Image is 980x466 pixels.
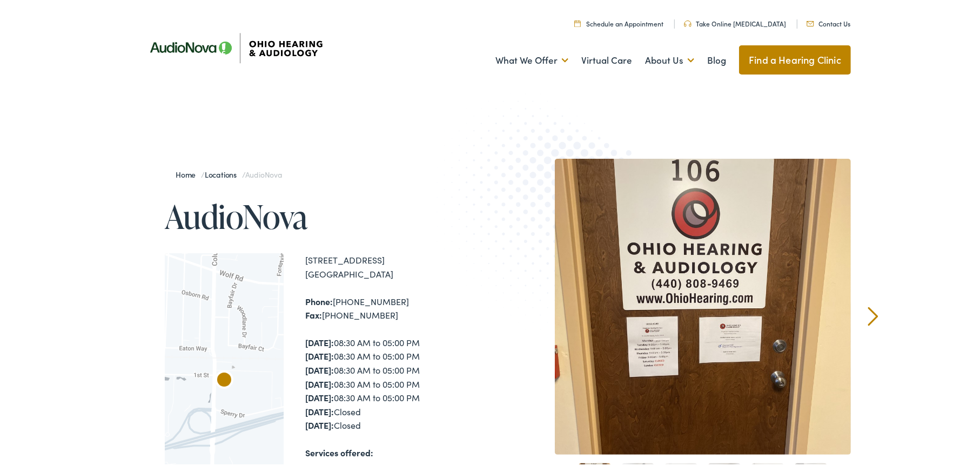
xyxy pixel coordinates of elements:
a: About Us [645,38,694,78]
strong: [DATE]: [305,362,334,374]
strong: [DATE]: [305,348,334,360]
a: Take Online [MEDICAL_DATA] [684,17,786,26]
strong: [DATE]: [305,376,334,388]
img: Headphones icone to schedule online hearing test in Cincinnati, OH [684,18,692,25]
div: 08:30 AM to 05:00 PM 08:30 AM to 05:00 PM 08:30 AM to 05:00 PM 08:30 AM to 05:00 PM 08:30 AM to 0... [305,334,494,430]
strong: [DATE]: [305,417,334,429]
img: Calendar Icon to schedule a hearing appointment in Cincinnati, OH [574,18,581,25]
a: Find a Hearing Clinic [739,43,851,72]
a: Virtual Care [581,38,632,78]
strong: Services offered: [305,444,373,456]
a: Locations [205,167,242,178]
span: AudioNova [245,167,282,178]
div: [STREET_ADDRESS] [GEOGRAPHIC_DATA] [305,251,494,279]
strong: [DATE]: [305,389,334,401]
span: / / [176,167,282,178]
strong: [DATE]: [305,403,334,415]
h1: AudioNova [165,197,494,232]
a: Blog [707,38,726,78]
strong: Phone: [305,293,333,305]
strong: Fax: [305,307,322,319]
strong: [DATE]: [305,334,334,346]
a: Home [176,167,201,178]
img: Mail icon representing email contact with Ohio Hearing in Cincinnati, OH [807,19,814,24]
div: [PHONE_NUMBER] [PHONE_NUMBER] [305,293,494,320]
a: Next [868,305,878,324]
a: Contact Us [807,17,850,26]
a: Schedule an Appointment [574,17,663,26]
a: What We Offer [495,38,568,78]
div: AudioNova [211,366,237,392]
